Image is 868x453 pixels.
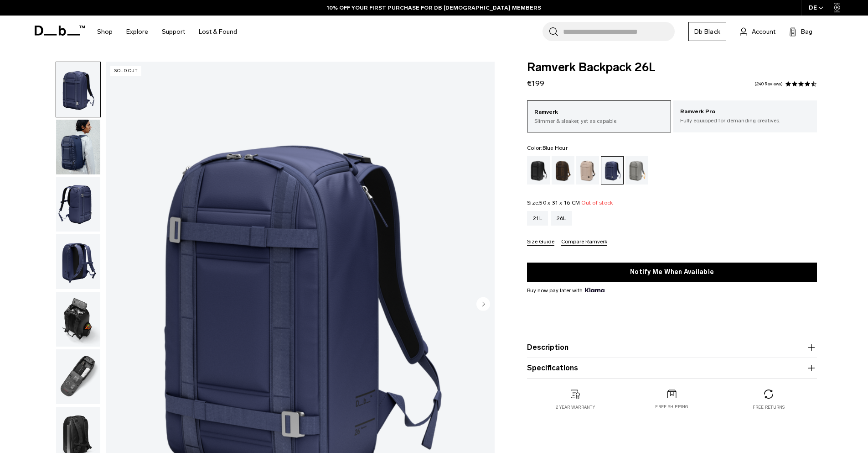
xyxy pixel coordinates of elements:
button: Notify Me When Available [527,263,817,282]
button: Ramverk Backpack 26L Blue Hour [56,62,101,117]
span: Bag [801,27,812,37]
img: Ramverk Backpack 26L Blue Hour [56,292,100,347]
button: Compare Ramverk [561,239,607,246]
button: Next slide [476,297,490,312]
nav: Main Navigation [90,16,244,48]
a: Ramverk Pro Fully equipped for demanding creatives. [673,100,817,132]
a: 26L [551,211,572,226]
a: Sand Grey [625,156,648,184]
button: Ramverk Backpack 26L Blue Hour [56,291,101,347]
button: Ramverk Backpack 26L Blue Hour [56,234,101,290]
a: Espresso [552,156,574,184]
img: Ramverk Backpack 26L Blue Hour [56,177,100,232]
span: Out of stock [581,200,613,206]
legend: Size: [527,200,613,205]
button: Size Guide [527,239,554,246]
a: 21L [527,211,548,226]
img: Ramverk Backpack 26L Blue Hour [56,349,100,404]
img: Ramverk Backpack 26L Blue Hour [56,234,100,289]
button: Ramverk Backpack 26L Blue Hour [56,119,101,175]
span: Ramverk Backpack 26L [527,62,817,74]
button: Ramverk Backpack 26L Blue Hour [56,349,101,405]
a: Account [740,26,775,37]
a: Explore [126,16,148,48]
p: Sold Out [110,66,141,76]
button: Bag [789,26,812,37]
p: Fully equipped for demanding creatives. [680,116,811,125]
a: Blue Hour [601,156,624,184]
p: Free returns [753,404,785,411]
legend: Color: [527,145,568,151]
span: 50 x 31 x 16 CM [539,200,580,206]
img: {"height" => 20, "alt" => "Klarna"} [585,288,604,292]
span: Buy now pay later with [527,286,604,295]
a: Lost & Found [199,16,237,48]
p: Free shipping [655,404,688,410]
a: 10% OFF YOUR FIRST PURCHASE FOR DB [DEMOGRAPHIC_DATA] MEMBERS [327,4,541,12]
a: Shop [97,16,113,48]
span: €199 [527,79,544,88]
button: Specifications [527,363,817,374]
span: Blue Hour [542,145,568,151]
button: Ramverk Backpack 26L Blue Hour [56,177,101,232]
button: Description [527,342,817,353]
a: Black Out [527,156,550,184]
span: Account [752,27,775,37]
a: Db Black [688,22,726,41]
img: Ramverk Backpack 26L Blue Hour [56,62,100,117]
p: Ramverk [534,108,664,117]
a: 240 reviews [754,82,783,86]
p: Ramverk Pro [680,107,811,116]
img: Ramverk Backpack 26L Blue Hour [56,120,100,174]
p: Slimmer & sleaker, yet as capable. [534,117,664,125]
a: Fogbow Beige [576,156,599,184]
p: 2 year warranty [556,404,595,411]
a: Support [162,16,185,48]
